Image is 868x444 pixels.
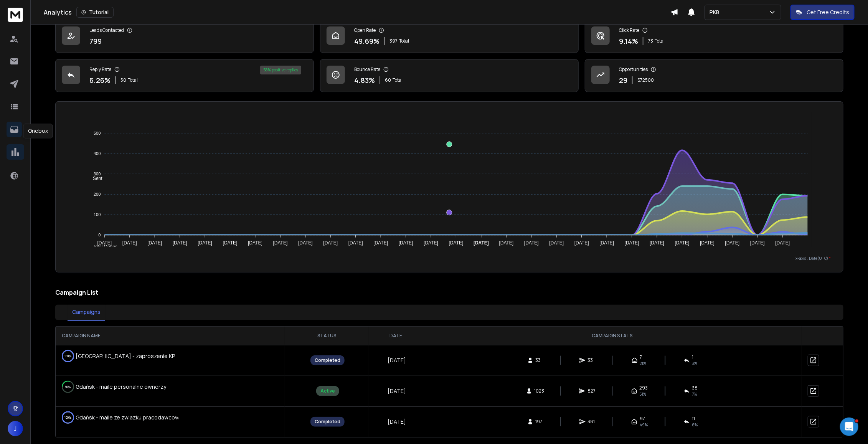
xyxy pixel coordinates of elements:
[354,66,380,73] p: Bounce Rate
[89,75,111,86] p: 6.26 %
[354,36,380,46] p: 49.69 %
[790,5,855,20] button: Get Free Credits
[55,59,314,92] a: Reply Rate6.26%50Total58% positive replies
[198,240,212,246] tspan: [DATE]
[369,406,423,437] td: [DATE]
[499,240,514,246] tspan: [DATE]
[807,8,849,16] p: Get Free Credits
[574,240,589,246] tspan: [DATE]
[348,240,363,246] tspan: [DATE]
[89,27,124,33] p: Leads Contacted
[585,59,843,92] a: Opportunities29$72500
[692,385,698,391] span: 38
[316,386,339,396] div: Active
[56,376,178,398] td: Gdańsk - maile personalne ownerzy
[94,172,101,176] tspan: 300
[640,416,645,422] span: 97
[369,345,423,376] td: [DATE]
[248,240,262,246] tspan: [DATE]
[692,416,695,422] span: 11
[588,357,596,363] span: 33
[675,240,690,246] tspan: [DATE]
[94,131,101,135] tspan: 500
[640,354,642,360] span: 7
[369,327,423,345] th: DATE
[619,66,648,73] p: Opportunities
[399,38,409,44] span: Total
[588,419,596,425] span: 381
[87,244,117,249] span: Total Opens
[320,20,579,53] a: Open Rate49.69%397Total
[637,77,654,83] p: $ 72500
[776,240,790,246] tspan: [DATE]
[285,327,368,345] th: STATUS
[56,345,178,367] td: [GEOGRAPHIC_DATA] - zaproszenie KP
[655,38,665,44] span: Total
[619,27,639,33] p: Click Rate
[56,327,285,345] th: CAMPAIGN NAME
[399,240,413,246] tspan: [DATE]
[535,388,545,394] span: 1023
[449,240,464,246] tspan: [DATE]
[65,383,71,391] p: 30 %
[393,77,403,83] span: Total
[44,7,671,18] div: Analytics
[692,354,694,360] span: 1
[692,360,698,366] span: 3 %
[55,20,314,53] a: Leads Contacted799
[536,357,543,363] span: 33
[524,240,539,246] tspan: [DATE]
[89,66,111,73] p: Reply Rate
[87,176,102,181] span: Sent
[120,77,126,83] span: 50
[64,414,71,421] p: 100 %
[89,36,102,46] p: 799
[585,20,843,53] a: Click Rate9.14%73Total
[260,66,301,74] div: 58 % positive replies
[600,240,614,246] tspan: [DATE]
[68,304,105,321] button: Campaigns
[94,192,101,196] tspan: 200
[310,417,345,427] div: Completed
[619,36,638,46] p: 9.14 %
[323,240,338,246] tspan: [DATE]
[128,77,138,83] span: Total
[750,240,765,246] tspan: [DATE]
[354,27,376,33] p: Open Rate
[94,212,101,217] tspan: 100
[700,240,715,246] tspan: [DATE]
[710,8,723,16] p: PKB
[97,240,112,246] tspan: [DATE]
[550,240,564,246] tspan: [DATE]
[23,124,53,139] div: Onebox
[640,391,647,397] span: 51 %
[320,59,579,92] a: Bounce Rate4.83%60Total
[8,421,23,436] button: J
[725,240,740,246] tspan: [DATE]
[98,233,101,238] tspan: 0
[64,352,71,360] p: 100 %
[385,77,391,83] span: 60
[273,240,287,246] tspan: [DATE]
[223,240,238,246] tspan: [DATE]
[587,388,596,394] span: 827
[373,240,388,246] tspan: [DATE]
[389,38,398,44] span: 397
[424,240,438,246] tspan: [DATE]
[147,240,162,246] tspan: [DATE]
[68,256,831,261] p: x-axis : Date(UTC)
[56,407,178,428] td: Gdańsk - maile ze zwiazku pracodawcow
[474,240,489,246] tspan: [DATE]
[840,418,858,436] iframe: Intercom live chat
[640,360,647,366] span: 21 %
[692,391,697,397] span: 7 %
[619,75,627,86] p: 29
[640,385,648,391] span: 293
[423,327,802,345] th: CAMPAIGN STATS
[648,38,653,44] span: 73
[692,422,698,428] span: 6 %
[369,376,423,406] td: [DATE]
[55,288,843,297] h2: Campaign List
